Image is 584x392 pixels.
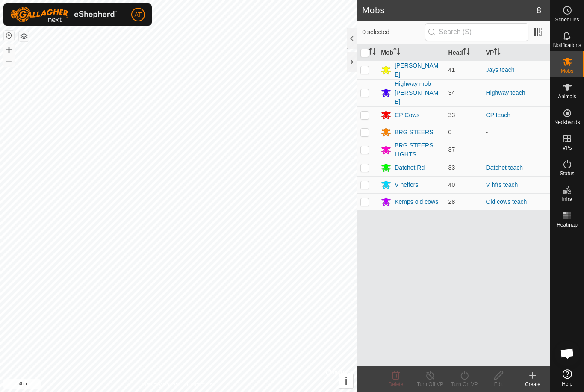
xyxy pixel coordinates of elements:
a: V hfrs teach [486,181,518,188]
span: Notifications [553,43,581,48]
div: Highway mob [PERSON_NAME] [395,80,441,106]
td: - [483,124,550,141]
span: Status [560,171,574,176]
button: i [339,374,353,388]
span: Animals [558,94,576,99]
span: 33 [448,112,455,118]
span: 40 [448,181,455,188]
span: 34 [448,89,455,96]
button: – [4,56,14,66]
div: BRG STEERS [395,128,433,137]
div: V heifers [395,180,418,189]
span: 33 [448,164,455,171]
span: Schedules [555,17,579,22]
p-sorticon: Activate to sort [463,49,470,56]
a: Datchet teach [486,164,523,171]
h2: Mobs [362,5,537,15]
input: Search (S) [425,23,528,41]
span: Mobs [561,68,573,74]
div: [PERSON_NAME] [395,61,441,79]
a: Contact Us [187,381,212,389]
th: Mob [378,44,445,61]
span: Delete [389,381,404,387]
p-sorticon: Activate to sort [393,49,400,56]
div: CP Cows [395,111,419,120]
p-sorticon: Activate to sort [369,49,376,56]
a: Highway teach [486,89,525,96]
td: - [483,141,550,159]
span: Infra [562,197,572,202]
button: + [4,45,14,55]
a: Help [550,366,584,390]
div: Turn On VP [447,380,481,388]
a: Old cows teach [486,198,527,205]
span: 0 selected [362,28,425,37]
div: Kemps old cows [395,197,438,206]
div: Edit [481,380,516,388]
div: Create [516,380,550,388]
span: Help [562,381,572,386]
span: 8 [537,4,541,17]
span: Heatmap [557,222,578,227]
button: Map Layers [19,31,29,41]
th: Head [445,44,483,61]
span: 37 [448,146,455,153]
span: VPs [562,145,572,150]
p-sorticon: Activate to sort [494,49,501,56]
span: 0 [448,129,452,136]
span: i [345,375,348,387]
div: Turn Off VP [413,380,447,388]
a: Jays teach [486,66,515,73]
th: VP [483,44,550,61]
img: Gallagher Logo [10,7,117,22]
button: Reset Map [4,31,14,41]
div: Open chat [555,341,580,366]
span: Neckbands [554,120,580,125]
span: 28 [448,198,455,205]
a: Privacy Policy [145,381,177,389]
div: Datchet Rd [395,163,425,172]
div: BRG STEERS LIGHTS [395,141,441,159]
a: CP teach [486,112,510,118]
span: 41 [448,66,455,73]
span: AT [135,10,142,19]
